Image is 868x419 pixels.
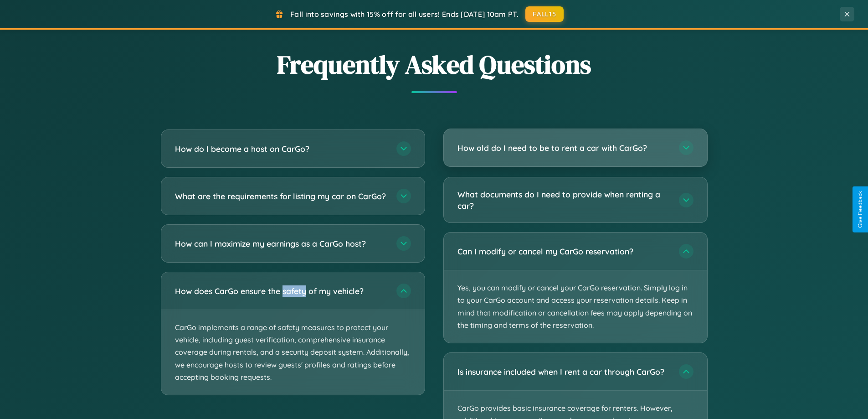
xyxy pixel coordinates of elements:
[857,191,863,228] div: Give Feedback
[457,366,670,378] h3: Is insurance included when I rent a car through CarGo?
[444,270,707,343] p: Yes, you can modify or cancel your CarGo reservation. Simply log in to your CarGo account and acc...
[175,238,387,249] h3: How can I maximize my earnings as a CarGo host?
[457,189,670,211] h3: What documents do I need to provide when renting a car?
[175,143,387,155] h3: How do I become a host on CarGo?
[175,191,387,202] h3: What are the requirements for listing my car on CarGo?
[457,246,670,257] h3: Can I modify or cancel my CarGo reservation?
[161,310,425,395] p: CarGo implements a range of safety measures to protect your vehicle, including guest verification...
[457,142,670,154] h3: How old do I need to be to rent a car with CarGo?
[175,285,387,297] h3: How does CarGo ensure the safety of my vehicle?
[290,10,519,19] span: Fall into savings with 15% off for all users! Ends [DATE] 10am PT.
[525,6,564,22] button: FALL15
[161,47,708,82] h2: Frequently Asked Questions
